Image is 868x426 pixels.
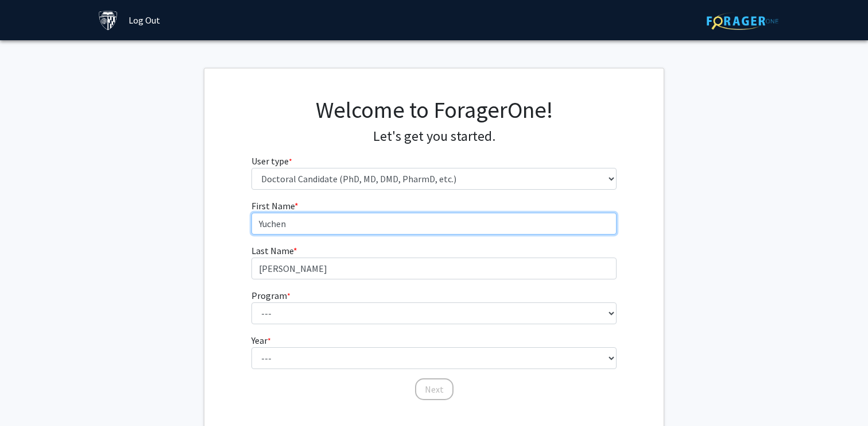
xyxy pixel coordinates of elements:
label: User type [251,154,292,168]
h4: Let's get you started. [251,128,617,145]
img: Johns Hopkins University Logo [98,10,118,30]
label: Program [251,289,290,302]
button: Next [415,378,454,400]
span: Last Name [251,245,293,256]
label: Year [251,333,271,347]
iframe: Chat [9,374,49,417]
h1: Welcome to ForagerOne! [251,96,617,124]
img: ForagerOne Logo [707,12,778,30]
span: First Name [251,200,294,212]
